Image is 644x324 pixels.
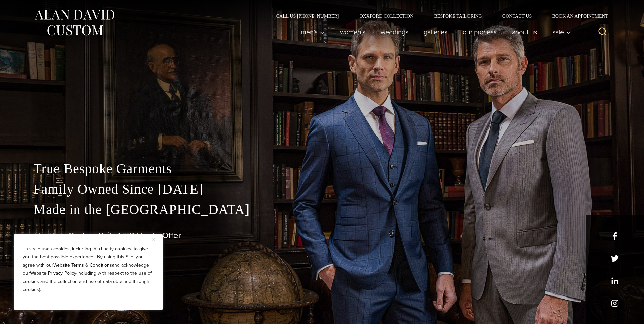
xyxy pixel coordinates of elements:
[332,25,373,39] a: Women’s
[542,14,610,18] a: Book an Appointment
[34,7,115,38] img: Alan David Custom
[152,235,160,244] button: Close
[552,29,571,35] span: Sale
[293,25,574,39] nav: Primary Navigation
[266,14,349,18] a: Call Us [PHONE_NUMBER]
[53,262,112,269] a: Website Terms & Conditions
[349,14,424,18] a: Oxxford Collection
[34,231,611,240] h1: The Best Custom Suits NYC Has to Offer
[34,159,611,220] p: True Bespoke Garments Family Owned Since [DATE] Made in the [GEOGRAPHIC_DATA]
[152,238,155,241] img: Close
[504,25,545,39] a: About Us
[424,14,492,18] a: Bespoke Tailoring
[373,25,416,39] a: weddings
[492,14,542,18] a: Contact Us
[594,24,611,40] button: View Search Form
[266,14,611,18] nav: Secondary Navigation
[30,270,76,277] a: Website Privacy Policy
[416,25,455,39] a: Galleries
[23,245,154,294] p: This site uses cookies, including third party cookies, to give you the best possible experience. ...
[301,29,325,35] span: Men’s
[455,25,504,39] a: Our Process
